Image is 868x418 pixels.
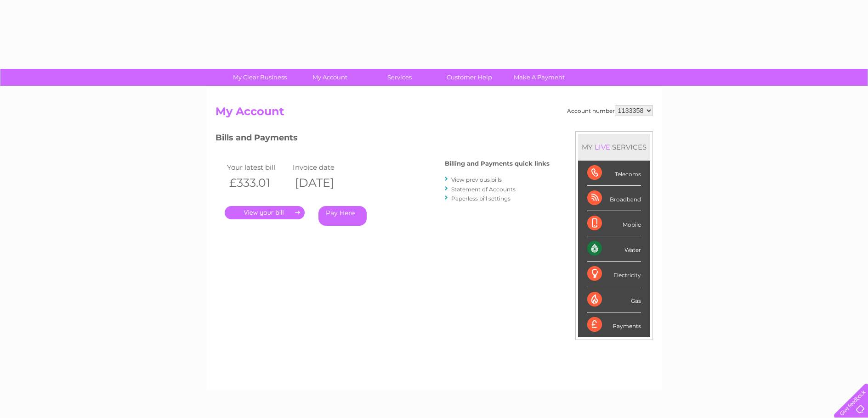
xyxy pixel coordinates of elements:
a: Statement of Accounts [451,186,516,193]
th: [DATE] [290,173,357,192]
a: Make A Payment [501,69,577,86]
a: . [225,206,305,219]
td: Your latest bill [225,161,291,173]
a: My Clear Business [222,69,298,86]
div: Electricity [587,262,641,287]
a: Paperless bill settings [451,195,511,202]
div: Gas [587,287,641,312]
div: LIVE [593,143,612,151]
div: Telecoms [587,161,641,186]
a: My Account [292,69,368,86]
a: Customer Help [431,69,507,86]
div: Water [587,236,641,262]
a: Pay Here [318,206,367,226]
h3: Bills and Payments [216,131,550,147]
a: Services [362,69,437,86]
td: Invoice date [290,161,357,173]
div: Account number [567,105,653,116]
h2: My Account [216,105,653,123]
div: Mobile [587,211,641,236]
div: Broadband [587,186,641,211]
th: £333.01 [225,173,291,192]
h4: Billing and Payments quick links [445,160,550,167]
a: View previous bills [451,176,502,183]
div: MY SERVICES [578,134,650,160]
div: Payments [587,312,641,337]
